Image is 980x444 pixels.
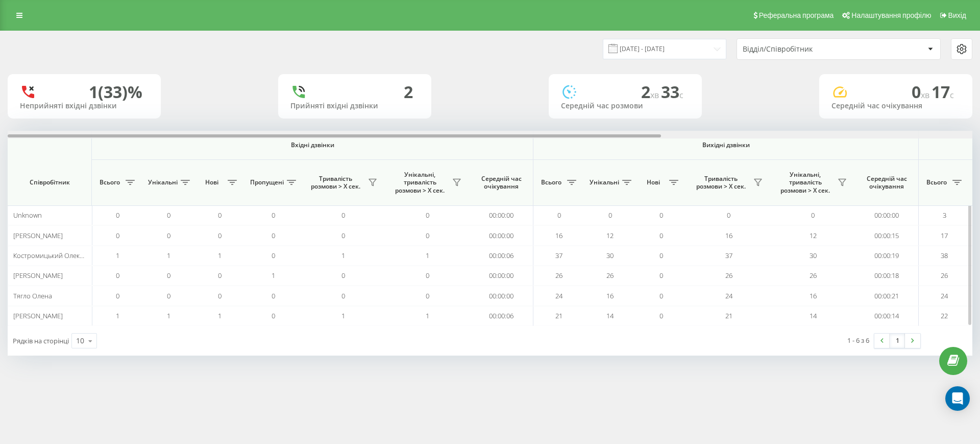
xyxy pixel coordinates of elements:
span: 0 [218,231,222,240]
span: Пропущені [250,178,284,186]
span: Унікальні [148,178,178,186]
span: 0 [218,291,222,300]
span: 0 [167,271,170,280]
span: 0 [116,291,119,300]
span: 0 [659,311,663,320]
span: Тривалість розмови > Х сек. [692,175,750,191]
span: Всього [97,178,122,186]
span: 26 [606,271,614,280]
span: 33 [661,81,683,103]
span: 1 [341,311,345,320]
span: Костромицький Олександр [13,251,98,260]
td: 00:00:18 [855,266,919,286]
span: 0 [426,231,429,240]
span: 1 [167,311,170,320]
span: 0 [167,231,170,240]
span: 3 [943,211,946,220]
td: 00:00:19 [855,246,919,266]
span: Unknown [13,211,42,220]
span: 1 [116,311,119,320]
td: 00:00:00 [855,205,919,225]
span: 37 [725,251,732,260]
span: 0 [659,291,663,300]
span: Співробітник [16,178,83,186]
span: 38 [941,251,948,260]
span: 37 [555,251,562,260]
span: 2 [641,81,661,103]
span: 0 [912,81,932,103]
span: Вихідні дзвінки [557,141,895,149]
span: 0 [341,291,345,300]
div: 2 [404,82,413,102]
span: 26 [810,271,817,280]
div: 1 - 6 з 6 [847,335,869,345]
td: 00:00:00 [470,286,533,306]
td: 00:00:14 [855,306,919,326]
span: хв [921,89,932,101]
span: Тривалість розмови > Х сек. [306,175,365,191]
td: 00:00:21 [855,286,919,306]
span: 1 [341,251,345,260]
span: 22 [941,311,948,320]
td: 00:00:00 [470,266,533,286]
td: 00:00:06 [470,246,533,266]
span: 0 [426,291,429,300]
span: 12 [810,231,817,240]
span: [PERSON_NAME] [13,271,63,280]
span: 24 [725,291,732,300]
span: 1 [272,271,275,280]
span: 14 [810,311,817,320]
span: 0 [659,231,663,240]
span: Всього [538,178,564,186]
a: 1 [890,334,905,348]
div: 1 (33)% [89,82,142,102]
span: Рядків на сторінці [13,336,69,345]
td: 00:00:15 [855,225,919,245]
span: 0 [659,211,663,220]
span: 26 [725,271,732,280]
span: 16 [810,291,817,300]
span: Унікальні [590,178,619,186]
span: 1 [218,251,222,260]
span: 0 [272,251,275,260]
span: 24 [555,291,562,300]
span: 16 [725,231,732,240]
span: 0 [608,211,612,220]
span: 21 [555,311,562,320]
span: 0 [218,211,222,220]
span: 0 [727,211,730,220]
span: 14 [606,311,614,320]
span: 1 [426,251,429,260]
span: 1 [426,311,429,320]
span: 24 [941,291,948,300]
span: 0 [116,231,119,240]
span: хв [650,89,661,101]
span: 0 [272,231,275,240]
span: Налаштування профілю [851,11,931,19]
span: c [950,89,954,101]
div: Прийняті вхідні дзвінки [290,102,419,110]
span: 0 [272,311,275,320]
span: Унікальні, тривалість розмови > Х сек. [390,171,449,195]
span: Тягло Олена [13,291,52,300]
span: 0 [272,291,275,300]
td: 00:00:06 [470,306,533,326]
span: 0 [218,271,222,280]
span: 0 [272,211,275,220]
span: 16 [606,291,614,300]
span: 30 [810,251,817,260]
div: Середній час очікування [831,102,960,110]
span: 0 [659,271,663,280]
span: 0 [811,211,815,220]
span: 1 [116,251,119,260]
span: 16 [555,231,562,240]
span: 12 [606,231,614,240]
div: 10 [76,336,84,346]
span: 26 [941,271,948,280]
span: 0 [426,271,429,280]
span: 0 [341,271,345,280]
td: 00:00:00 [470,225,533,245]
span: Реферальна програма [759,11,834,19]
span: 0 [557,211,561,220]
div: Open Intercom Messenger [945,386,970,411]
